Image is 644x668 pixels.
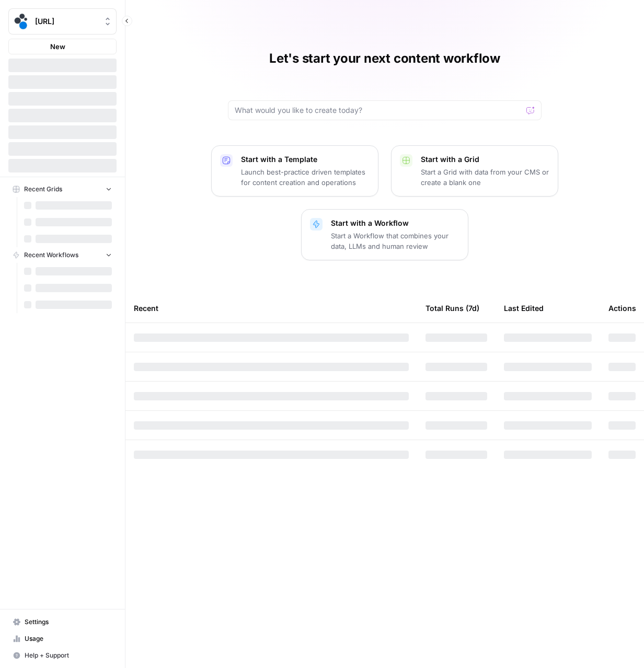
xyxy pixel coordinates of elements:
span: Usage [25,634,112,643]
p: Start with a Grid [421,154,549,165]
p: Start with a Template [241,154,370,165]
button: Recent Workflows [8,247,117,263]
p: Start a Workflow that combines your data, LLMs and human review [331,231,459,251]
button: Start with a WorkflowStart a Workflow that combines your data, LLMs and human review [301,209,468,260]
span: [URL] [35,16,98,27]
button: New [8,39,117,54]
p: Start a Grid with data from your CMS or create a blank one [421,167,549,188]
span: Help + Support [25,651,112,660]
div: Recent [134,294,409,323]
div: Actions [608,294,636,323]
button: Start with a TemplateLaunch best-practice driven templates for content creation and operations [211,145,378,197]
button: Start with a GridStart a Grid with data from your CMS or create a blank one [391,145,558,197]
a: Usage [8,630,117,647]
button: Workspace: spot.ai [8,8,117,34]
img: spot.ai Logo [12,12,31,31]
span: Settings [25,617,112,627]
p: Launch best-practice driven templates for content creation and operations [241,167,370,188]
span: Recent Workflows [24,250,78,260]
button: Recent Grids [8,181,117,197]
span: Recent Grids [24,185,62,194]
span: New [50,41,65,52]
div: Total Runs (7d) [425,294,479,323]
h1: Let's start your next content workflow [269,50,500,67]
a: Settings [8,614,117,630]
input: What would you like to create today? [235,105,522,116]
p: Start with a Workflow [331,218,459,228]
button: Help + Support [8,647,117,664]
div: Last Edited [504,294,544,323]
